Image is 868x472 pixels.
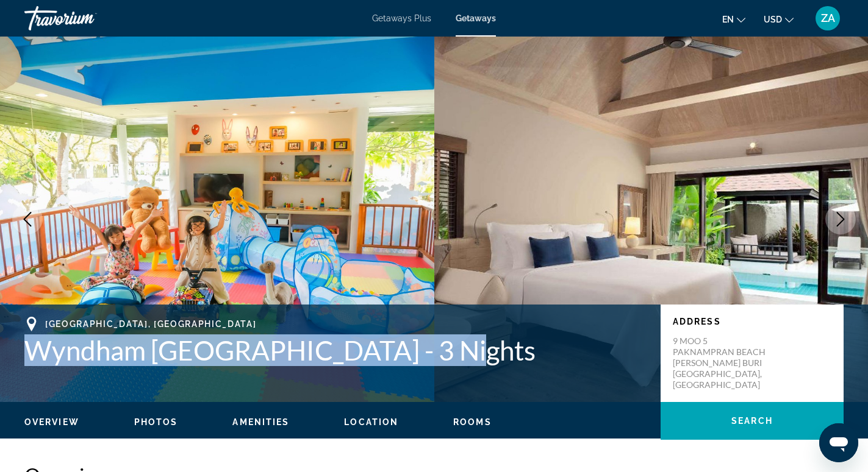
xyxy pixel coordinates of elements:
button: Next image [825,204,856,234]
a: Getaways [456,13,496,23]
button: Photos [134,417,178,428]
button: Location [344,417,398,428]
span: [GEOGRAPHIC_DATA], [GEOGRAPHIC_DATA] [45,319,256,329]
iframe: Кнопка запуска окна обмена сообщениями [819,423,858,462]
button: Rooms [453,417,492,428]
span: ZA [821,12,835,24]
p: 9 MOO 5 PAKNAMPRAN BEACH [PERSON_NAME] BURI [GEOGRAPHIC_DATA], [GEOGRAPHIC_DATA] [673,336,770,390]
button: Amenities [232,417,289,428]
button: Change currency [764,10,794,28]
span: en [722,15,734,24]
span: Rooms [453,417,492,427]
p: Address [673,317,831,326]
a: Travorium [24,2,146,34]
a: Getaways Plus [372,13,431,23]
button: Overview [24,417,79,428]
button: User Menu [812,5,844,31]
button: Previous image [12,204,43,234]
span: Search [731,416,773,426]
span: Overview [24,417,79,427]
span: USD [764,15,782,24]
h1: Wyndham [GEOGRAPHIC_DATA] - 3 Nights [24,334,648,366]
button: Search [661,402,844,440]
span: Amenities [232,417,289,427]
span: Photos [134,417,178,427]
span: Location [344,417,398,427]
button: Change language [722,10,745,28]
